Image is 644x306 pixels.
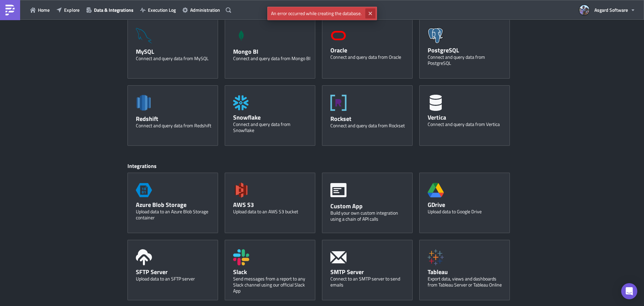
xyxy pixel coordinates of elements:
[5,5,15,15] img: PushMetrics
[179,5,223,15] button: Administration
[136,276,213,282] div: Upload data to an SFTP server
[428,46,505,54] div: PostgreSQL
[64,6,79,13] span: Explore
[330,123,408,129] div: Connect and query data from Rockset
[233,209,310,215] div: Upload data to an AWS S3 bucket
[136,209,213,221] div: Upload data to an Azure Blob Storage container
[136,201,213,209] div: Azure Blob Storage
[428,114,505,121] div: Vertica
[53,5,83,15] button: Explore
[27,5,53,15] button: Home
[575,3,639,17] button: Asgard Software
[428,276,505,288] div: Export data, views and dashboards from Tableau Server or Tableau Online
[136,55,213,61] div: Connect and query data from MySQL
[233,201,310,209] div: AWS S3
[233,121,310,133] div: Connect and query data from Snowflake
[233,276,310,294] div: Send messages from a report to any Slack channel using our official Slack App
[428,209,505,215] div: Upload data to Google Drive
[579,4,590,16] img: Avatar
[428,268,505,276] div: Tableau
[127,163,517,173] div: Integrations
[136,115,213,123] div: Redshift
[94,6,133,13] span: Data & Integrations
[38,6,50,13] span: Home
[428,201,505,209] div: GDrive
[190,6,220,13] span: Administration
[233,114,310,121] div: Snowflake
[136,48,213,55] div: MySQL
[428,121,505,127] div: Connect and query data from Vertica
[428,54,505,66] div: Connect and query data from PostgreSQL
[330,276,408,288] div: Connect to an SMTP server to send emails
[330,268,408,276] div: SMTP Server
[83,5,137,15] button: Data & Integrations
[137,5,179,15] button: Execution Log
[233,48,310,55] div: Mongo BI
[233,55,310,61] div: Connect and query data from Mongo BI
[136,123,213,129] div: Connect and query data from Redshift
[330,115,408,123] div: Rockset
[594,6,628,13] span: Asgard Software
[330,54,408,60] div: Connect and query data from Oracle
[330,210,408,222] div: Build your own custom integration using a chain of API calls
[621,283,637,299] div: Open Intercom Messenger
[136,179,152,201] span: Azure Storage Blob
[365,8,375,18] button: Close
[136,268,213,276] div: SFTP Server
[148,6,176,13] span: Execution Log
[267,7,365,20] span: An error occurred while creating the database.
[233,268,310,276] div: Slack
[330,46,408,54] div: Oracle
[330,202,408,210] div: Custom App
